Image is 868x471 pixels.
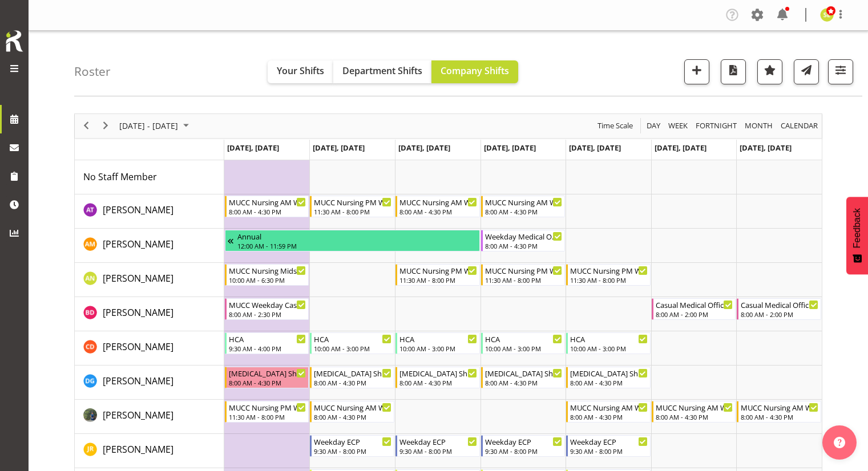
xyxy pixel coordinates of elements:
div: Weekday ECP [570,436,648,447]
div: 8:00 AM - 4:30 PM [741,412,818,421]
span: [DATE], [DATE] [569,143,621,153]
button: Feedback - Show survey [846,197,868,274]
div: MUCC Nursing Midshift [229,265,306,276]
a: No Staff Member [83,170,157,184]
div: Alysia Newman-Woods"s event - MUCC Nursing Midshift Begin From Monday, October 27, 2025 at 10:00:... [225,264,309,286]
div: 11:30 AM - 8:00 PM [399,275,477,285]
div: 8:00 AM - 4:30 PM [229,207,306,216]
div: 9:30 AM - 8:00 PM [570,446,648,456]
button: Timeline Week [667,119,690,133]
div: [MEDICAL_DATA] Shift [399,367,477,379]
div: Cordelia Davies"s event - HCA Begin From Wednesday, October 29, 2025 at 10:00:00 AM GMT+13:00 End... [395,332,480,354]
div: 8:00 AM - 4:30 PM [570,378,648,387]
button: Your Shifts [268,60,333,83]
a: [PERSON_NAME] [103,374,173,388]
div: Weekday ECP [485,436,563,447]
a: [PERSON_NAME] [103,237,173,251]
div: MUCC Nursing AM Weekday [570,401,648,413]
span: [PERSON_NAME] [103,340,173,353]
td: Alysia Newman-Woods resource [75,263,224,297]
div: Gloria Varghese"s event - MUCC Nursing PM Weekday Begin From Monday, October 27, 2025 at 11:30:00... [225,401,309,423]
div: MUCC Nursing PM Weekday [485,265,563,276]
button: Timeline Day [645,119,663,133]
td: Cordelia Davies resource [75,331,224,366]
button: Time Scale [596,119,635,133]
button: Next [98,119,114,133]
div: 10:00 AM - 6:30 PM [229,275,306,285]
div: 11:30 AM - 8:00 PM [314,207,391,216]
div: 9:30 AM - 8:00 PM [485,446,563,456]
td: Alexandra Madigan resource [75,229,224,263]
div: Cordelia Davies"s event - HCA Begin From Tuesday, October 28, 2025 at 10:00:00 AM GMT+13:00 Ends ... [310,332,394,354]
span: [PERSON_NAME] [103,443,173,456]
div: Beata Danielek"s event - Casual Medical Officer Weekend Begin From Sunday, November 2, 2025 at 8:... [737,298,821,320]
div: Agnes Tyson"s event - MUCC Nursing AM Weekday Begin From Monday, October 27, 2025 at 8:00:00 AM G... [225,196,309,217]
div: 11:30 AM - 8:00 PM [229,412,306,421]
span: Company Shifts [441,64,509,77]
div: MUCC Nursing PM Weekday [314,196,391,208]
div: MUCC Nursing AM Weekday [229,196,306,208]
span: Time Scale [596,119,634,133]
a: [PERSON_NAME] [103,306,173,319]
div: MUCC Nursing AM Weekends [741,401,818,413]
div: Deo Garingalao"s event - Haemodialysis Shift Begin From Monday, October 27, 2025 at 8:00:00 AM GM... [225,367,309,388]
button: Send a list of all shifts for the selected filtered period to all rostered employees. [794,59,819,84]
button: Filter Shifts [828,59,853,84]
div: 9:30 AM - 8:00 PM [314,446,391,456]
button: October 2025 [118,119,194,133]
span: Fortnight [695,119,738,133]
span: [PERSON_NAME] [103,306,173,319]
div: 10:00 AM - 3:00 PM [399,344,477,353]
span: Your Shifts [277,64,324,77]
div: Cordelia Davies"s event - HCA Begin From Friday, October 31, 2025 at 10:00:00 AM GMT+13:00 Ends A... [566,332,651,354]
span: [DATE], [DATE] [484,143,536,153]
div: Oct 27 - Nov 02, 2025 [115,114,196,138]
img: sarah-edwards11800.jpg [820,8,834,22]
span: [PERSON_NAME] [103,375,173,387]
div: 8:00 AM - 4:30 PM [485,378,563,387]
div: 8:00 AM - 4:30 PM [399,378,477,387]
td: Gloria Varghese resource [75,400,224,434]
div: MUCC Nursing PM Weekday [570,265,648,276]
img: help-xxl-2.png [834,437,845,448]
div: HCA [485,333,563,344]
div: Alexandra Madigan"s event - Weekday Medical Officer Begin From Thursday, October 30, 2025 at 8:00... [481,230,566,251]
div: 12:00 AM - 11:59 PM [237,241,477,250]
div: Casual Medical Officer Weekend [741,299,818,310]
div: 9:30 AM - 4:00 PM [229,344,306,353]
span: No Staff Member [83,170,157,183]
div: 10:00 AM - 3:00 PM [314,344,391,353]
span: [DATE], [DATE] [313,143,365,153]
div: next period [96,114,115,138]
span: [DATE], [DATE] [740,143,792,153]
div: Gloria Varghese"s event - MUCC Nursing AM Weekends Begin From Sunday, November 2, 2025 at 8:00:00... [737,401,821,423]
div: Deo Garingalao"s event - Haemodialysis Shift Begin From Tuesday, October 28, 2025 at 8:00:00 AM G... [310,367,394,388]
div: 8:00 AM - 2:00 PM [741,310,818,319]
div: 8:00 AM - 4:30 PM [229,378,306,387]
h4: Roster [74,65,111,78]
span: Month [744,119,774,133]
span: [DATE], [DATE] [398,143,450,153]
button: Department Shifts [333,60,431,83]
div: Weekday ECP [399,436,477,447]
button: Previous [79,119,94,133]
div: 8:00 AM - 4:30 PM [314,412,391,421]
div: Beata Danielek"s event - Casual Medical Officer Weekend Begin From Saturday, November 1, 2025 at ... [652,298,736,320]
div: Alysia Newman-Woods"s event - MUCC Nursing PM Weekday Begin From Friday, October 31, 2025 at 11:3... [566,264,651,286]
div: 8:00 AM - 2:30 PM [229,310,306,319]
div: 8:00 AM - 4:30 PM [314,378,391,387]
div: MUCC Weekday Casual Dr [229,299,306,310]
span: [DATE], [DATE] [227,143,279,153]
span: calendar [780,119,819,133]
div: Casual Medical Officer Weekend [656,299,733,310]
span: Day [645,119,661,133]
button: Add a new shift [684,59,709,84]
div: HCA [229,333,306,344]
td: Beata Danielek resource [75,297,224,331]
div: 8:00 AM - 2:00 PM [656,310,733,319]
div: Agnes Tyson"s event - MUCC Nursing AM Weekday Begin From Thursday, October 30, 2025 at 8:00:00 AM... [481,196,566,217]
td: Deo Garingalao resource [75,366,224,400]
div: Agnes Tyson"s event - MUCC Nursing AM Weekday Begin From Wednesday, October 29, 2025 at 8:00:00 A... [395,196,480,217]
div: Jacinta Rangi"s event - Weekday ECP Begin From Thursday, October 30, 2025 at 9:30:00 AM GMT+13:00... [481,435,566,457]
span: Feedback [852,208,862,248]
